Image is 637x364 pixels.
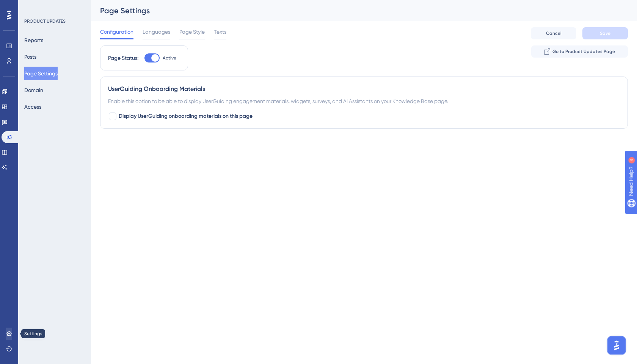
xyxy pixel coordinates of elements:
div: Page Settings [100,5,609,16]
div: Enable this option to be able to display UserGuiding engagement materials, widgets, surveys, and ... [108,97,620,106]
span: Texts [214,27,226,36]
button: Access [24,100,41,114]
div: 4 [53,4,55,10]
button: Posts [24,50,36,64]
button: Save [582,27,628,39]
span: Languages [143,27,170,36]
button: Cancel [531,27,576,39]
button: Domain [24,83,43,97]
span: Active [163,55,176,61]
button: Reports [24,33,43,47]
div: UserGuiding Onboarding Materials [108,84,620,94]
span: Configuration [100,27,133,36]
span: Cancel [546,30,562,36]
button: Go to Product Updates Page [531,45,628,58]
div: PRODUCT UPDATES [24,18,66,24]
iframe: UserGuiding AI Assistant Launcher [605,334,628,357]
button: Page Settings [24,67,58,80]
span: Display UserGuiding onboarding materials on this page [119,112,253,121]
span: Need Help? [18,2,47,11]
div: Page Status: [108,53,138,62]
span: Go to Product Updates Page [552,48,615,55]
span: Save [600,30,610,36]
span: Page Style [179,27,205,36]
